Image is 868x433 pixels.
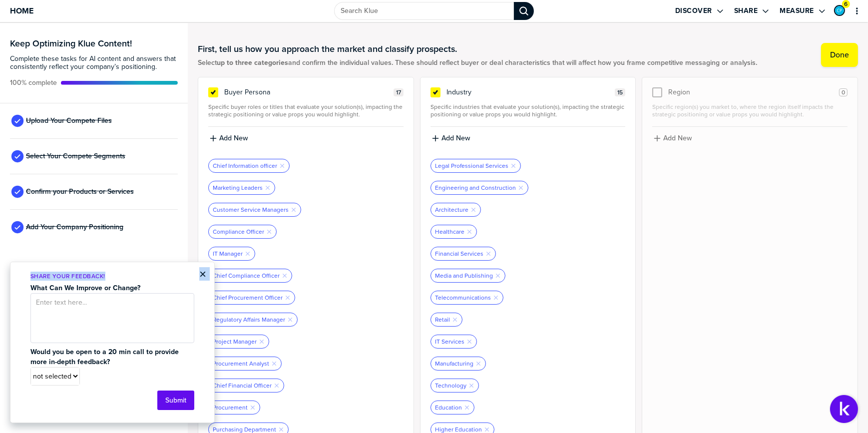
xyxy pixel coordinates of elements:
span: Select and confirm the individual values. These should reflect buyer or deal characteristics that... [198,59,757,67]
button: Remove Tag [466,229,472,235]
span: Buyer Persona [224,88,270,96]
div: Chad Pachtinger [834,5,845,16]
span: Upload Your Compete Files [26,117,112,125]
span: Confirm your Products or Services [26,188,134,196]
strong: Would you be open to a 20 min call to provide more in-depth feedback? [30,347,181,367]
button: Remove Tag [464,405,470,411]
span: Specific region(s) you market to, where the region itself impacts the strategic positioning or va... [652,103,848,118]
button: Remove Tag [245,251,251,257]
span: Active [10,79,57,87]
span: Complete these tasks for AI content and answers that consistently reflect your company’s position... [10,55,178,71]
div: Search Klue [514,2,534,20]
button: Remove Tag [259,339,265,345]
p: Share Your Feedback! [30,272,194,281]
span: 17 [396,89,401,96]
span: Add Your Company Positioning [26,223,123,231]
label: Discover [675,6,712,15]
span: Home [10,6,33,15]
span: Industry [446,88,471,96]
button: Remove Tag [470,207,476,213]
label: Add New [663,134,692,143]
h3: Keep Optimizing Klue Content! [10,39,178,48]
button: Remove Tag [266,229,272,235]
span: 15 [617,89,623,96]
button: Remove Tag [468,383,474,389]
strong: up to three categories [217,57,288,68]
span: Select Your Compete Segments [26,152,125,160]
button: Remove Tag [495,273,501,279]
button: Remove Tag [484,427,490,433]
button: Remove Tag [265,185,271,191]
button: Close [199,268,206,280]
button: Remove Tag [466,339,472,345]
button: Open Support Center [830,395,858,423]
span: Region [668,88,690,96]
button: Remove Tag [452,317,458,323]
a: Edit Profile [833,4,846,17]
label: Share [734,6,758,15]
span: 0 [842,89,845,96]
label: Done [830,50,849,60]
img: 7be8f54e53ea04b59f32570bf82b285c-sml.png [835,6,844,15]
label: Add New [219,134,248,143]
button: Remove Tag [274,383,280,389]
button: Remove Tag [518,185,524,191]
button: Remove Tag [285,295,291,301]
button: Remove Tag [485,251,491,257]
span: 6 [844,0,848,8]
button: Remove Tag [282,273,288,279]
button: Remove Tag [287,317,293,323]
label: Add New [441,134,470,143]
button: Remove Tag [493,295,499,301]
h1: First, tell us how you approach the market and classify prospects. [198,43,757,55]
button: Remove Tag [250,405,256,411]
button: Submit [157,391,194,410]
button: Remove Tag [279,163,285,169]
button: Remove Tag [271,361,277,367]
button: Remove Tag [475,361,481,367]
button: Remove Tag [291,207,297,213]
strong: What Can We Improve or Change? [30,283,140,293]
input: Search Klue [334,2,514,20]
span: Specific industries that evaluate your solution(s), impacting the strategic positioning or value ... [431,103,626,118]
button: Remove Tag [278,427,284,433]
label: Measure [780,6,814,15]
span: Specific buyer roles or titles that evaluate your solution(s), impacting the strategic positionin... [208,103,404,118]
button: Remove Tag [510,163,516,169]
